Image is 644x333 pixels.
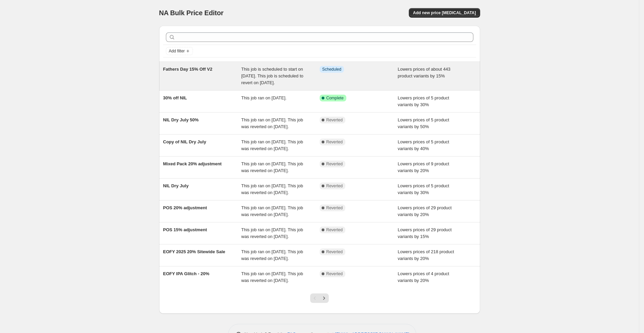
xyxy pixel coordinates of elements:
span: EOFY 2025 20% Sitewide Sale [163,249,225,254]
span: This job ran on [DATE]. This job was reverted on [DATE]. [241,139,303,151]
span: NIL Dry July [163,183,189,188]
span: Lowers prices of 5 product variants by 30% [398,183,449,195]
span: This job ran on [DATE]. This job was reverted on [DATE]. [241,249,303,261]
span: Reverted [326,161,343,167]
span: 30% off NIL [163,95,187,100]
span: Lowers prices of about 443 product variants by 15% [398,67,450,78]
span: This job ran on [DATE]. This job was reverted on [DATE]. [241,117,303,129]
span: Lowers prices of 218 product variants by 20% [398,249,454,261]
span: NA Bulk Price Editor [159,9,224,17]
span: Add new price [MEDICAL_DATA] [413,10,476,16]
span: Mixed Pack 20% adjustment [163,161,222,166]
span: Lowers prices of 9 product variants by 20% [398,161,449,173]
span: Fathers Day 15% Off V2 [163,67,213,72]
button: Add filter [166,47,193,55]
span: Lowers prices of 5 product variants by 50% [398,117,449,129]
span: POS 15% adjustment [163,227,207,232]
nav: Pagination [310,293,329,303]
span: This job ran on [DATE]. This job was reverted on [DATE]. [241,205,303,217]
span: Lowers prices of 5 product variants by 40% [398,139,449,151]
span: Scheduled [322,67,342,72]
span: This job is scheduled to start on [DATE]. This job is scheduled to revert on [DATE]. [241,67,303,85]
span: Complete [326,95,344,101]
span: This job ran on [DATE]. This job was reverted on [DATE]. [241,183,303,195]
button: Add new price [MEDICAL_DATA] [409,8,480,18]
span: Reverted [326,249,343,255]
span: This job ran on [DATE]. [241,95,287,100]
span: Lowers prices of 29 product variants by 15% [398,227,452,239]
span: Reverted [326,227,343,233]
span: NIL Dry July 50% [163,117,199,122]
span: Reverted [326,139,343,145]
span: This job ran on [DATE]. This job was reverted on [DATE]. [241,227,303,239]
span: Reverted [326,183,343,189]
span: Reverted [326,205,343,211]
span: EOFY IPA Glitch - 20% [163,271,209,276]
span: Copy of NIL Dry July [163,139,206,144]
span: Lowers prices of 29 product variants by 20% [398,205,452,217]
span: POS 20% adjustment [163,205,207,210]
span: Reverted [326,117,343,123]
button: Next [319,293,329,303]
span: This job ran on [DATE]. This job was reverted on [DATE]. [241,271,303,283]
span: Lowers prices of 5 product variants by 30% [398,95,449,107]
span: This job ran on [DATE]. This job was reverted on [DATE]. [241,161,303,173]
span: Lowers prices of 4 product variants by 20% [398,271,449,283]
span: Add filter [169,48,185,54]
span: Reverted [326,271,343,277]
